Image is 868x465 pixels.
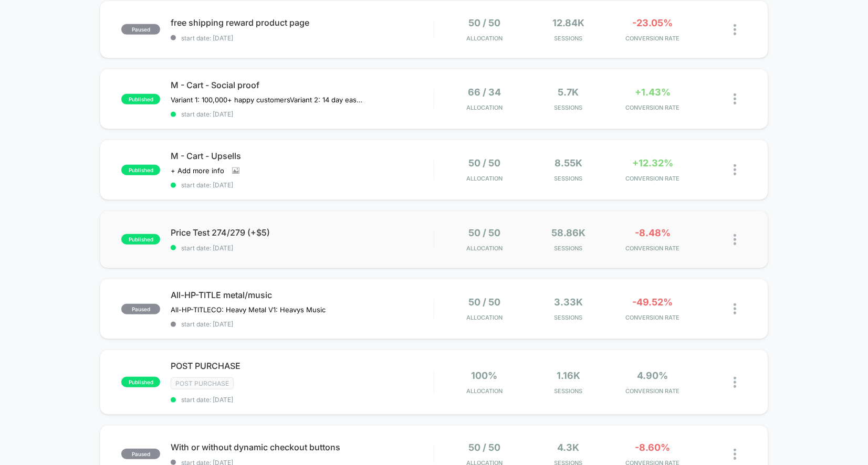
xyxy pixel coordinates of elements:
span: 58.86k [551,227,585,238]
span: start date: [DATE] [171,181,434,189]
span: 50 / 50 [468,227,500,238]
span: 50 / 50 [468,17,500,28]
img: close [734,93,736,104]
img: close [734,24,736,35]
span: CONVERSION RATE [613,175,692,182]
span: Sessions [529,387,608,395]
span: Allocation [466,245,503,252]
span: -8.60% [635,442,670,453]
span: published [121,234,160,245]
span: CONVERSION RATE [613,35,692,42]
span: 8.55k [555,157,582,168]
img: close [734,377,736,388]
span: start date: [DATE] [171,320,434,328]
span: start date: [DATE] [171,244,434,252]
span: Sessions [529,245,608,252]
span: Allocation [466,35,503,42]
span: M - Cart - Social proof [171,80,434,90]
span: 4.90% [637,370,668,381]
span: 50 / 50 [468,442,500,453]
span: Allocation [466,175,503,182]
span: -8.48% [635,227,671,238]
span: Allocation [466,387,503,395]
span: Variant 1: 100,000+ happy customersVariant 2: 14 day easy returns [171,96,365,104]
span: POST PURCHASE [171,361,434,371]
span: Post Purchase [171,377,234,389]
span: Allocation [466,314,503,321]
span: paused [121,304,160,314]
span: start date: [DATE] [171,110,434,118]
img: close [734,164,736,175]
span: -49.52% [632,297,673,308]
span: Sessions [529,314,608,321]
span: CONVERSION RATE [613,104,692,111]
span: paused [121,449,160,459]
span: start date: [DATE] [171,34,434,42]
span: CONVERSION RATE [613,387,692,395]
span: 100% [471,370,497,381]
span: All-HP-TITLECO: Heavy Metal V1: Heavys Music [171,305,326,314]
span: published [121,165,160,175]
span: published [121,377,160,387]
span: 4.3k [558,442,580,453]
span: 3.33k [554,297,583,308]
span: Allocation [466,104,503,111]
span: start date: [DATE] [171,396,434,404]
img: close [734,303,736,314]
span: Sessions [529,104,608,111]
span: +12.32% [632,157,673,168]
span: M - Cart - Upsells [171,151,434,161]
span: Price Test 274/279 (+$5) [171,227,434,238]
span: -23.05% [632,17,673,28]
img: close [734,234,736,245]
span: All-HP-TITLE metal/music [171,290,434,300]
span: +1.43% [635,87,671,98]
span: + Add more info [171,166,224,175]
span: 50 / 50 [468,297,500,308]
span: CONVERSION RATE [613,245,692,252]
span: 66 / 34 [468,87,501,98]
span: CONVERSION RATE [613,314,692,321]
span: 5.7k [558,87,579,98]
span: Sessions [529,175,608,182]
span: published [121,94,160,104]
span: free shipping reward product page [171,17,434,28]
span: Sessions [529,35,608,42]
span: With or without dynamic checkout buttons [171,442,434,452]
span: paused [121,24,160,35]
span: 50 / 50 [468,157,500,168]
span: 1.16k [557,370,580,381]
span: 12.84k [552,17,584,28]
img: close [734,449,736,460]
